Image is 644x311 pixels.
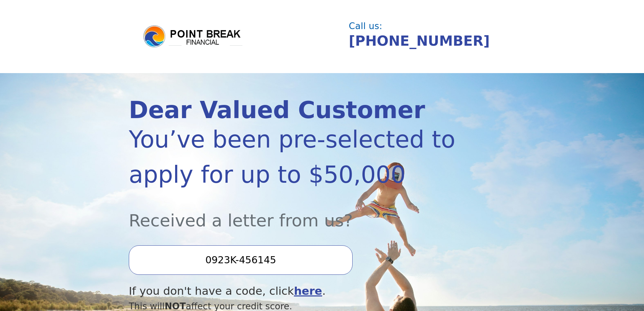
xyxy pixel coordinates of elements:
[129,98,457,122] div: Dear Valued Customer
[129,245,353,274] input: Enter your Offer Code:
[349,33,490,49] a: [PHONE_NUMBER]
[142,24,244,49] img: logo.png
[349,22,510,30] div: Call us:
[129,122,457,192] div: You’ve been pre-selected to apply for up to $50,000
[129,283,457,299] div: If you don't have a code, click .
[129,192,457,233] div: Received a letter from us?
[294,285,322,297] a: here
